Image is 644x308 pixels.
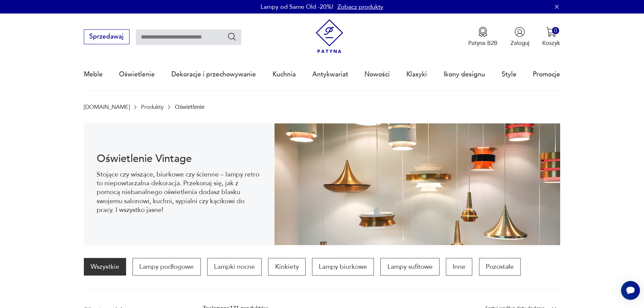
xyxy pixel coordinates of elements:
[621,281,640,300] iframe: Smartsupp widget button
[364,59,390,90] a: Nowości
[337,3,383,11] a: Zobacz produkty
[171,59,256,90] a: Dekoracje i przechowywanie
[312,258,374,276] a: Lampy biurkowe
[84,34,129,40] a: Sprzedawaj
[444,59,485,90] a: Ikony designu
[546,27,556,37] img: Ikona koszyka
[446,258,472,276] a: Inne
[406,59,427,90] a: Klasyki
[84,258,126,276] a: Wszystkie
[133,258,200,276] a: Lampy podłogowe
[141,104,164,110] a: Produkty
[175,104,205,110] p: Oświetlenie
[261,3,333,11] p: Lampy od Same Old -20%!
[312,19,347,53] img: Patyna - sklep z meblami i dekoracjami vintage
[84,59,103,90] a: Meble
[533,59,560,90] a: Promocje
[275,123,560,245] img: Oświetlenie
[552,27,559,34] div: 0
[97,154,261,164] h1: Oświetlenie Vintage
[84,104,130,110] a: [DOMAIN_NAME]
[542,27,560,47] button: 0Koszyk
[468,39,498,47] p: Patyna B2B
[468,27,498,47] button: Patyna B2B
[380,258,439,276] a: Lampy sufitowe
[479,258,521,276] a: Pozostałe
[312,59,348,90] a: Antykwariat
[510,39,529,47] p: Zaloguj
[268,258,305,276] a: Kinkiety
[119,59,155,90] a: Oświetlenie
[272,59,296,90] a: Kuchnia
[97,170,261,215] p: Stojące czy wiszące, biurkowe czy ścienne – lampy retro to niepowtarzalna dekoracja. Przekonaj si...
[478,27,488,37] img: Ikona medalu
[502,59,517,90] a: Style
[510,27,529,47] button: Zaloguj
[227,32,237,42] button: Szukaj
[84,29,129,44] button: Sprzedawaj
[207,258,262,276] a: Lampki nocne
[515,27,525,37] img: Ikonka użytkownika
[468,27,498,47] a: Ikona medaluPatyna B2B
[542,39,560,47] p: Koszyk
